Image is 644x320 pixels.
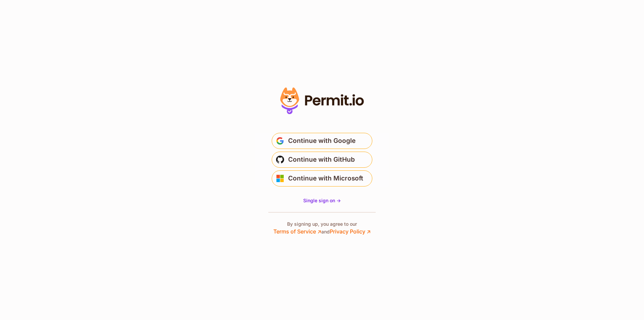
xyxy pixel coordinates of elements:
p: By signing up, you agree to our and [273,221,371,235]
a: Single sign on -> [303,197,341,204]
a: Terms of Service ↗ [273,228,321,235]
a: Privacy Policy ↗ [330,228,371,235]
button: Continue with Google [272,133,372,149]
span: Continue with Microsoft [288,173,363,184]
span: Continue with GitHub [288,154,355,165]
button: Continue with Microsoft [272,170,372,186]
span: Single sign on -> [303,198,341,203]
span: Continue with Google [288,136,356,146]
button: Continue with GitHub [272,152,372,168]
